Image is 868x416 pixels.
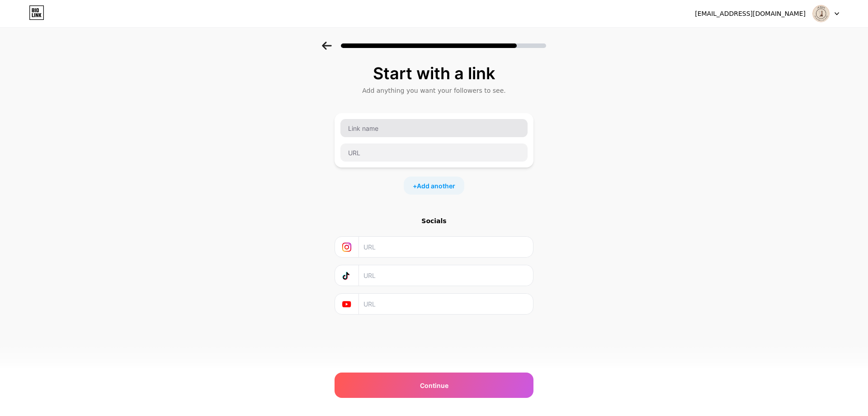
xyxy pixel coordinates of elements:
input: URL [363,294,528,314]
span: Add another [417,181,455,191]
div: + [404,177,464,195]
div: Socials [335,216,533,225]
img: Nguyen VO TRAN [812,5,830,22]
input: URL [363,237,528,257]
input: URL [363,265,528,286]
input: Link name [340,119,528,137]
div: Add anything you want your followers to see. [339,86,529,95]
input: URL [340,143,528,162]
div: Start with a link [339,64,529,82]
div: [EMAIL_ADDRESS][DOMAIN_NAME] [695,9,806,19]
span: Continue [420,381,448,390]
